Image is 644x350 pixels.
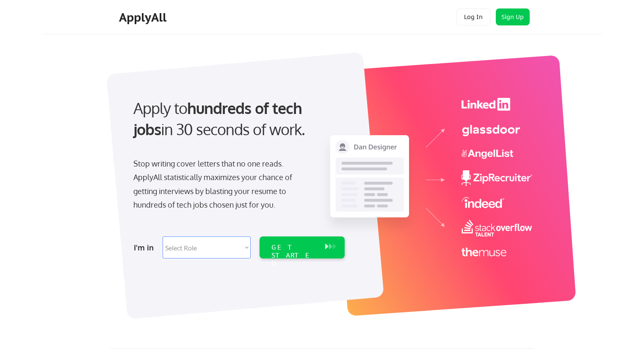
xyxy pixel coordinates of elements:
[133,97,341,140] div: Apply to in 30 seconds of work.
[133,98,306,139] strong: hundreds of tech jobs
[456,8,490,25] button: Log In
[271,243,317,268] div: GET STARTED
[133,157,307,212] div: Stop writing cover letters that no one reads. ApplyAll statistically maximizes your chance of get...
[119,10,169,25] div: ApplyAll
[496,8,530,25] button: Sign Up
[134,241,158,254] div: I'm in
